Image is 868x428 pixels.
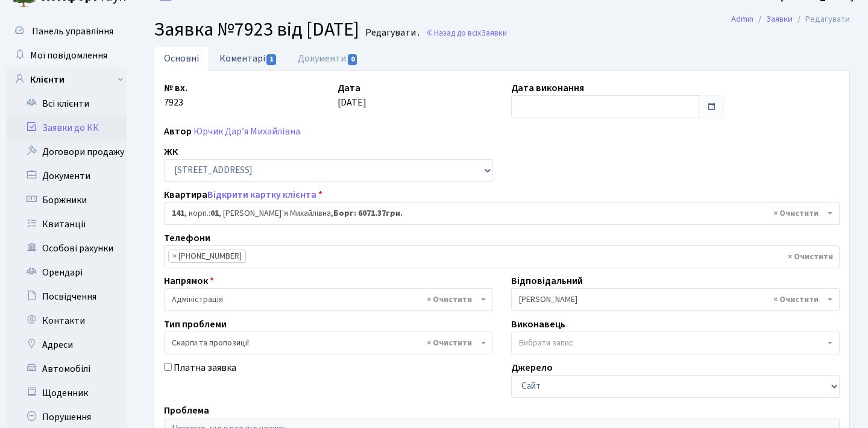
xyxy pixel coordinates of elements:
label: Автор [164,124,192,139]
span: <b>141</b>, корп.: <b>01</b>, Юрчик Дар’я Михайлівна, <b>Борг: 6071.37грн.</b> [164,202,840,225]
span: Синельник С.В. [519,294,825,306]
a: Документи [288,46,368,71]
span: × [172,250,177,262]
a: Посвідчення [6,285,127,309]
span: Синельник С.В. [511,288,840,311]
a: Назад до всіхЗаявки [426,27,507,39]
span: Мої повідомлення [30,49,107,62]
span: 1 [266,54,276,65]
a: Юрчик Дар’я Михайлівна [193,125,300,138]
a: Всі клієнти [6,92,127,116]
label: № вх. [164,81,187,95]
span: Видалити всі елементи [773,294,819,306]
span: 0 [348,54,357,65]
span: <b>141</b>, корп.: <b>01</b>, Юрчик Дар’я Михайлівна, <b>Борг: 6071.37грн.</b> [172,207,825,219]
a: Автомобілі [6,357,127,381]
label: Тип проблеми [164,317,227,332]
label: Телефони [164,231,210,245]
b: 141 [172,207,184,219]
a: Квитанції [6,212,127,236]
a: Мої повідомлення [6,43,127,68]
b: 01 [210,207,219,219]
span: Адміністрація [164,288,493,311]
li: +380503578440 [168,250,246,263]
label: Проблема [164,403,209,418]
span: Видалити всі елементи [427,337,472,349]
a: Адреси [6,333,127,357]
span: Видалити всі елементи [788,251,833,263]
span: Панель управління [32,25,113,38]
a: Панель управління [6,19,127,43]
a: Щоденник [6,381,127,405]
a: Заявки [766,13,793,25]
a: Договори продажу [6,140,127,164]
label: Квартира [164,187,322,202]
span: Заявка №7923 від [DATE] [154,16,359,43]
a: Особові рахунки [6,236,127,260]
a: Заявки до КК [6,116,127,140]
a: Коментарі [209,46,288,71]
span: Видалити всі елементи [427,294,472,306]
a: Орендарі [6,260,127,285]
nav: breadcrumb [713,7,868,32]
label: Виконавець [511,317,565,332]
div: [DATE] [329,81,502,118]
label: ЖК [164,145,178,159]
span: Заявки [481,27,507,39]
li: Редагувати [793,13,850,26]
a: Боржники [6,188,127,212]
label: Дата виконання [511,81,584,95]
label: Дата [338,81,360,95]
div: 7923 [155,81,329,118]
a: Документи [6,164,127,188]
a: Admin [731,13,753,25]
a: Контакти [6,309,127,333]
small: Редагувати . [363,27,420,39]
span: Скарги та пропозиції [164,332,493,354]
span: Адміністрація [172,294,478,306]
span: Вибрати запис [519,337,573,349]
a: Клієнти [6,68,127,92]
b: Борг: 6071.37грн. [333,207,403,219]
a: Відкрити картку клієнта [207,188,316,201]
label: Відповідальний [511,274,583,288]
span: Скарги та пропозиції [172,337,478,349]
label: Напрямок [164,274,214,288]
span: Видалити всі елементи [773,207,819,219]
a: Основні [154,46,209,71]
label: Платна заявка [174,360,236,375]
label: Джерело [511,360,553,375]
